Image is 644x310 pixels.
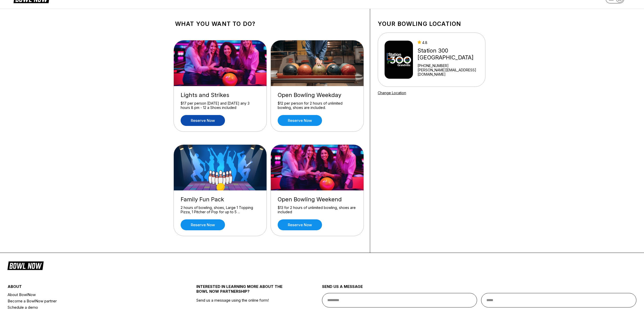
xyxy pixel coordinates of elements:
[418,63,483,68] div: [PHONE_NUMBER]
[385,41,413,79] img: Station 300 Grandville
[278,101,357,110] div: $12 per person for 2 hours of unlimited bowling, shoes are included.
[418,47,483,61] div: Station 300 [GEOGRAPHIC_DATA]
[181,219,225,230] a: Reserve now
[181,196,260,203] div: Family Fun Pack
[174,145,267,190] img: Family Fun Pack
[418,40,483,45] div: 4.8
[271,40,364,86] img: Open Bowling Weekday
[181,92,260,99] div: Lights and Strikes
[174,40,267,86] img: Lights and Strikes
[181,205,260,214] div: 2 hours of bowling, shoes, Large 1 Topping Pizza, 1 Pitcher of Pop for up to 5 ...
[278,92,357,99] div: Open Bowling Weekday
[8,284,165,291] div: about
[278,205,357,214] div: $13 for 2 hours of unlimited bowling, shoes are included
[378,20,485,27] h1: Your bowling location
[181,101,260,110] div: $17 per person [DATE] and [DATE] any 3 hours 8 pm - 12 a Shoes included
[175,20,362,27] h1: What you want to do?
[322,284,636,293] div: send us a message
[418,68,483,76] a: [PERSON_NAME][EMAIL_ADDRESS][DOMAIN_NAME]
[196,284,291,298] div: INTERESTED IN LEARNING MORE ABOUT THE BOWL NOW PARTNERSHIP?
[8,291,165,298] a: About BowlNow
[378,91,406,95] a: Change Location
[278,219,322,230] a: Reserve now
[271,145,364,190] img: Open Bowling Weekend
[181,115,225,126] a: Reserve now
[278,196,357,203] div: Open Bowling Weekend
[8,298,165,304] a: Become a BowlNow partner
[278,115,322,126] a: Reserve now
